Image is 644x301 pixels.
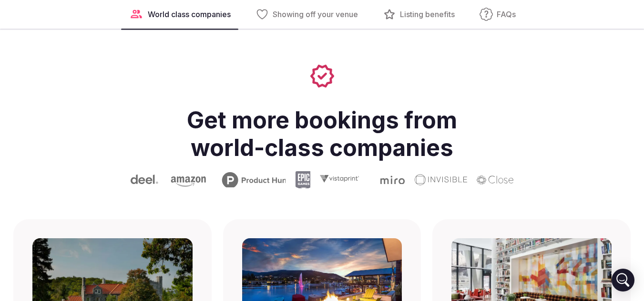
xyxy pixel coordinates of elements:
[273,9,358,19] span: Showing off your venue
[400,9,455,19] span: Listing benefits
[148,9,231,19] span: World class companies
[612,269,634,291] div: Open Intercom Messenger
[497,9,516,19] span: FAQs
[109,107,536,161] h2: Get more bookings from world-class companies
